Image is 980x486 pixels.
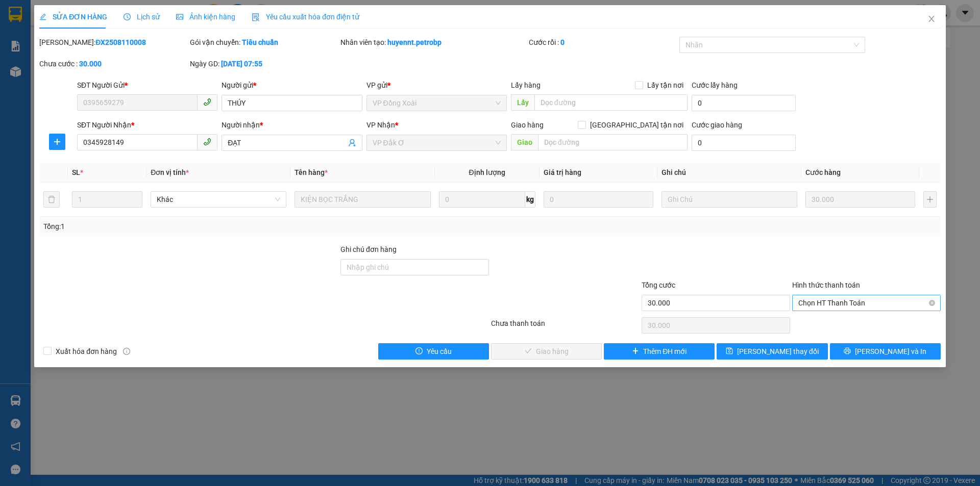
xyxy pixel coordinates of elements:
input: Dọc đường [534,94,688,111]
input: 0 [544,191,653,208]
span: phone [203,138,211,146]
span: Cước hàng [805,168,841,176]
label: Cước giao hàng [692,121,742,129]
span: Lấy [511,94,534,111]
span: VP Đồng Xoài [373,95,501,111]
span: [PERSON_NAME] thay đổi [737,346,819,357]
div: SĐT Người Nhận [77,119,217,131]
span: Tên hàng [295,168,328,176]
button: delete [43,191,60,208]
span: picture [176,13,183,20]
div: VP Đắk Ơ [9,9,72,33]
label: Ghi chú đơn hàng [340,245,397,253]
button: plusThêm ĐH mới [604,343,715,360]
span: Thêm ĐH mới [643,346,687,357]
span: Gửi: [9,10,24,20]
div: LONG HƯƠNG [9,33,72,58]
div: VP Quận 5 [80,9,149,33]
div: Người nhận [222,119,362,131]
button: Close [917,5,946,34]
input: Cước lấy hàng [692,95,796,111]
img: icon [252,13,260,21]
span: clock-circle [124,13,131,20]
span: Lịch sử [124,13,160,21]
span: [PERSON_NAME] và In [855,346,926,357]
span: SL [72,168,80,176]
span: save [726,347,733,355]
span: VP Đắk Ơ [373,135,501,150]
span: Tổng cước [642,281,675,289]
span: Giao hàng [511,121,544,129]
span: phone [203,98,211,106]
span: Giá trị hàng [544,168,581,176]
span: plus [632,347,639,355]
button: plus [923,191,937,208]
input: Dọc đường [538,134,688,150]
div: Gói vận chuyển: [190,37,338,48]
div: Chưa cước : [39,58,188,69]
span: Đơn vị tính [151,168,189,176]
span: [GEOGRAPHIC_DATA] tận nơi [586,119,688,131]
span: info-circle [123,348,130,355]
input: 0 [805,191,915,208]
span: user-add [348,139,356,147]
span: Yêu cầu xuất hóa đơn điện tử [252,13,359,21]
button: checkGiao hàng [491,343,602,360]
button: plus [49,134,65,150]
div: TUẤN [80,33,149,45]
span: kg [525,191,535,208]
label: Cước lấy hàng [692,81,738,89]
b: huyennt.petrobp [387,38,442,46]
span: Ảnh kiện hàng [176,13,235,21]
div: [PERSON_NAME]: [39,37,188,48]
span: plus [50,138,65,146]
div: Ngày GD: [190,58,338,69]
input: Cước giao hàng [692,135,796,151]
div: Tổng: 1 [43,221,378,232]
span: exclamation-circle [415,347,423,355]
div: SĐT Người Gửi [77,80,217,91]
span: Giao [511,134,538,150]
span: Định lượng [469,168,505,176]
div: Nhân viên tạo: [340,37,527,48]
span: VP Nhận [366,121,395,129]
th: Ghi chú [657,163,801,183]
span: edit [39,13,46,20]
span: Yêu cầu [427,346,452,357]
input: VD: Bàn, Ghế [295,191,430,208]
button: exclamation-circleYêu cầu [378,343,489,360]
b: 0 [560,38,565,46]
span: Lấy hàng [511,81,541,89]
input: Ghi Chú [661,191,797,208]
div: Chưa thanh toán [490,318,641,336]
span: Xuất hóa đơn hàng [52,346,121,357]
span: SỬA ĐƠN HÀNG [39,13,107,21]
b: 30.000 [79,60,102,68]
span: close [927,15,936,23]
b: Tiêu chuẩn [242,38,278,46]
label: Hình thức thanh toán [792,281,860,289]
b: [DATE] 07:55 [221,60,262,68]
span: Nhận: [80,10,104,20]
div: Cước rồi : [529,37,677,48]
div: Người gửi [222,80,362,91]
div: VP gửi [366,80,507,91]
span: printer [844,347,851,355]
button: save[PERSON_NAME] thay đổi [717,343,827,360]
span: Lấy tận nơi [643,80,688,91]
button: printer[PERSON_NAME] và In [830,343,941,360]
b: ĐX2508110008 [95,38,146,46]
input: Ghi chú đơn hàng [340,259,489,275]
span: Chọn HT Thanh Toán [798,295,935,311]
span: close-circle [929,300,935,306]
span: Khác [157,192,280,207]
